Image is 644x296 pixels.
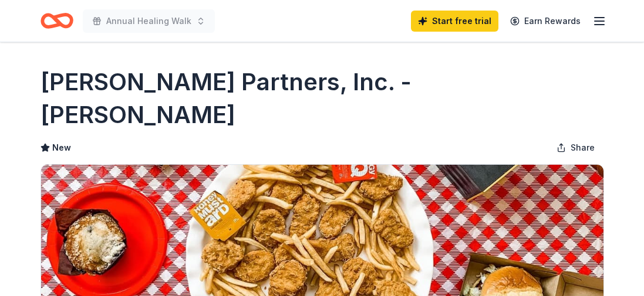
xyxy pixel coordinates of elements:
[83,9,215,33] button: Annual Healing Walk
[411,11,498,32] a: Start free trial
[41,66,604,131] h1: [PERSON_NAME] Partners, Inc. - [PERSON_NAME]
[503,11,588,32] a: Earn Rewards
[41,7,73,35] a: Home
[571,141,595,155] span: Share
[52,141,71,155] span: New
[106,14,191,28] span: Annual Healing Walk
[547,136,604,159] button: Share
